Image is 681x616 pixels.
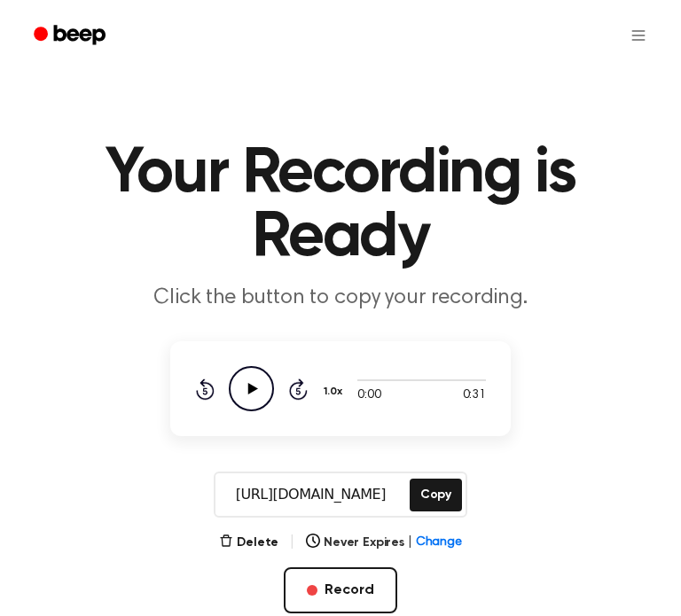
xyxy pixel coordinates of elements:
[284,567,396,613] button: Record
[21,142,660,269] h1: Your Recording is Ready
[21,284,660,313] p: Click the button to copy your recording.
[21,19,121,53] a: Beep
[408,534,412,552] span: |
[357,386,380,405] span: 0:00
[416,534,462,552] span: Change
[410,479,462,511] button: Copy
[463,386,486,405] span: 0:31
[289,532,295,553] span: |
[306,534,462,552] button: Never Expires|Change
[219,534,278,552] button: Delete
[322,377,348,407] button: 1.0x
[617,14,660,57] button: Open menu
